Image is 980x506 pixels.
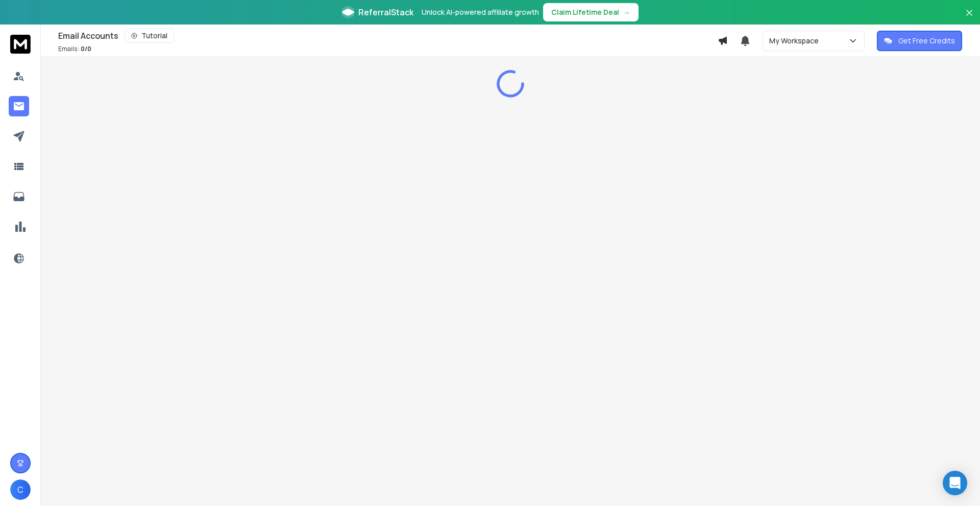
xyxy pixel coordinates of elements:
[58,29,718,43] div: Email Accounts
[358,6,413,18] span: ReferralStack
[543,3,639,21] button: Claim Lifetime Deal→
[877,31,962,51] button: Get Free Credits
[623,7,630,17] span: →
[10,479,31,500] button: C
[963,6,976,31] button: Close banner
[58,45,91,53] p: Emails :
[422,7,539,17] p: Unlock AI-powered affiliate growth
[125,29,174,43] button: Tutorial
[898,36,955,46] p: Get Free Credits
[81,44,91,53] span: 0 / 0
[769,36,823,46] p: My Workspace
[943,471,967,495] div: Open Intercom Messenger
